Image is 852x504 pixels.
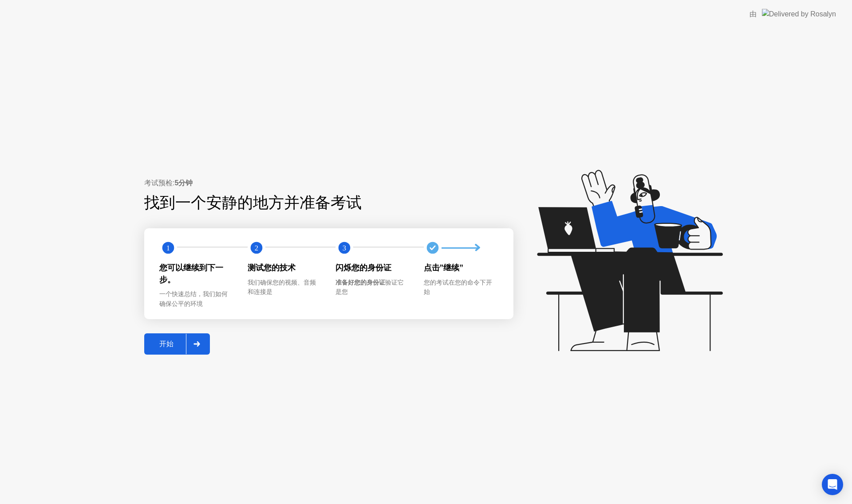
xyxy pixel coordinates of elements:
div: 开始 [147,340,186,349]
div: 测试您的技术 [248,262,322,273]
b: 准备好您的身份证 [335,279,385,286]
div: 闪烁您的身份证 [335,262,410,273]
div: 点击”继续” [424,262,498,273]
div: 验证它是您 [335,278,410,297]
text: 2 [254,244,258,252]
div: 您的考试在您的命令下开始 [424,278,498,297]
text: 3 [343,244,346,252]
div: 一个快速总结，我们如何确保公平的环境 [159,289,233,309]
div: 由 [749,9,757,20]
div: 找到一个安静的地方并准备考试 [144,191,457,215]
div: 我们确保您的视频、音频和连接是 [248,278,322,297]
text: 1 [166,244,170,252]
b: 5分钟 [174,179,193,187]
div: 考试预检: [144,178,513,188]
img: Delivered by Rosalyn [762,9,836,19]
div: Open Intercom Messenger [822,474,843,495]
button: 开始 [144,333,210,355]
div: 您可以继续到下一步。 [159,262,233,285]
